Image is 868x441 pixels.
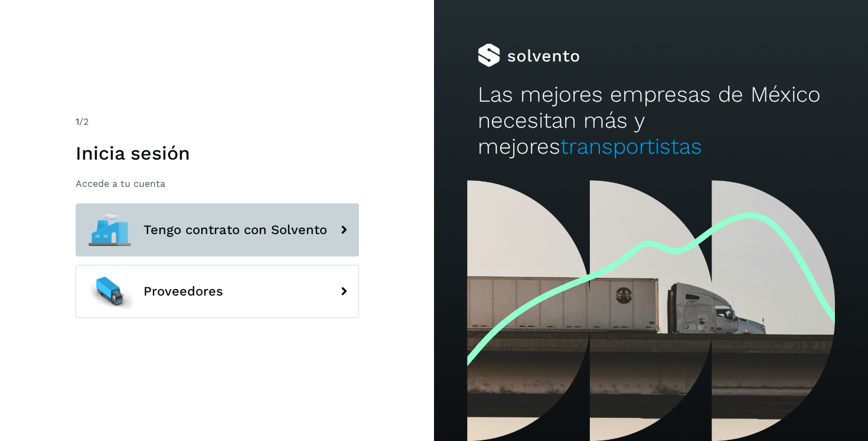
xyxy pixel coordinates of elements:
[76,142,359,164] h1: Inicia sesión
[76,178,359,189] p: Accede a tu cuenta
[76,115,359,129] div: /2
[76,203,359,257] button: Tengo contrato con Solvento
[478,82,825,160] h2: Las mejores empresas de México necesitan más y mejores
[76,116,79,127] span: 1
[76,265,359,318] button: Proveedores
[560,134,702,159] span: transportistas
[143,223,327,237] span: Tengo contrato con Solvento
[143,284,223,299] span: Proveedores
